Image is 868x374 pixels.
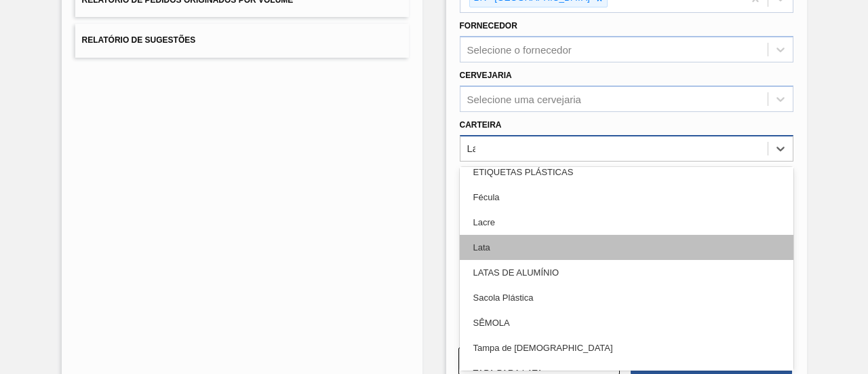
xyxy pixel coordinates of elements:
font: Cervejaria [460,71,512,80]
font: Lacre [473,217,496,227]
font: Carteira [460,120,502,130]
font: Tampa de [DEMOGRAPHIC_DATA] [473,343,613,353]
font: SÊMOLA [473,318,510,328]
button: Relatório de Sugestões [75,24,409,57]
font: Selecione uma cervejaria [467,93,581,105]
font: Fornecedor [460,21,517,31]
font: Selecione o fornecedor [467,44,572,56]
font: Fécula [473,192,500,202]
font: Relatório de Sugestões [82,36,196,45]
font: ETIQUETAS PLÁSTICAS [473,167,574,177]
font: LATAS DE ALUMÍNIO [473,267,559,278]
font: Lata [473,242,490,253]
font: Sacola Plástica [473,293,534,303]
